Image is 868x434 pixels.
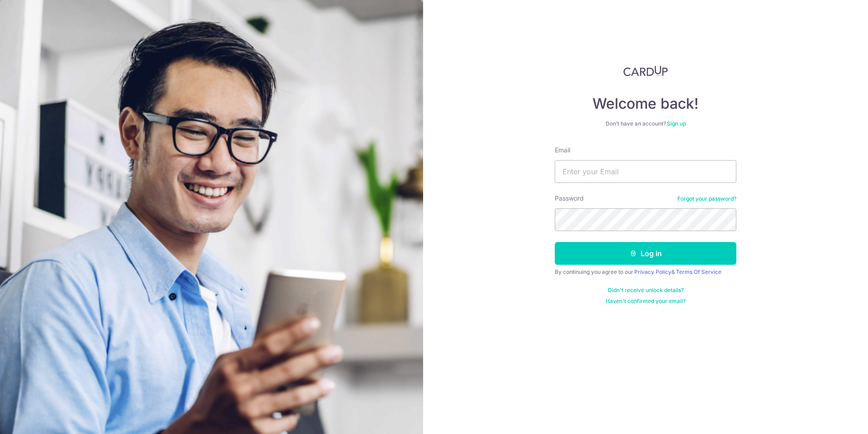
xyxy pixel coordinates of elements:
a: Sign up [667,120,686,127]
label: Password [555,194,584,203]
div: By continuing you agree to our & [555,268,736,276]
button: Log in [555,242,736,265]
a: Didn't receive unlock details? [608,287,684,294]
h4: Welcome back! [555,95,736,113]
img: CardUp Logo [623,66,668,76]
a: Forgot your password? [677,195,736,202]
input: Enter your Email [555,160,736,183]
label: Email [555,146,570,155]
a: Privacy Policy [634,268,671,275]
div: Don’t have an account? [555,120,736,127]
a: Haven't confirmed your email? [606,298,686,305]
a: Terms Of Service [676,268,721,275]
